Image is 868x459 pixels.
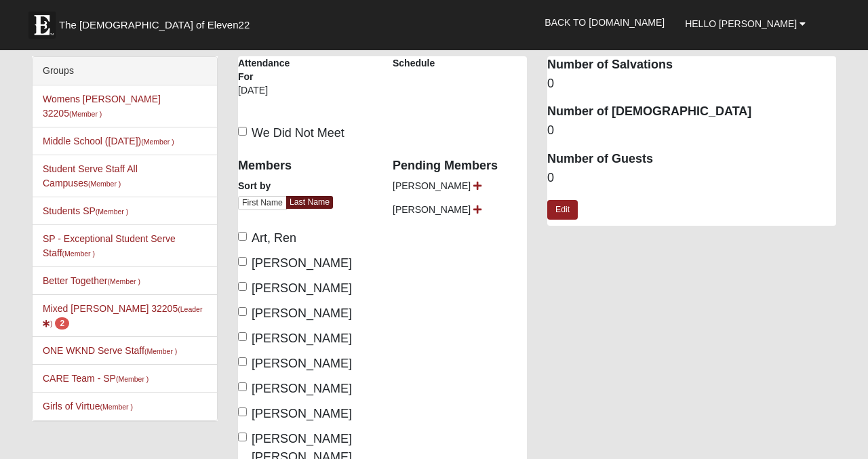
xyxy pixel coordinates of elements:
[286,196,333,209] a: Last Name
[547,200,578,220] a: Edit
[62,250,95,258] small: (Member )
[238,179,271,193] label: Sort by
[547,169,836,187] dd: 0
[238,257,247,266] input: [PERSON_NAME]
[238,196,287,210] a: First Name
[238,433,247,441] input: [PERSON_NAME] [PERSON_NAME]
[96,207,128,216] small: (Member )
[685,18,797,29] span: Hello [PERSON_NAME]
[252,281,352,295] span: [PERSON_NAME]
[252,256,352,270] span: [PERSON_NAME]
[238,159,372,174] h4: Members
[43,163,138,188] a: Student Serve Staff All Campuses(Member )
[43,345,177,356] a: ONE WKND Serve Staff(Member )
[252,407,352,420] span: [PERSON_NAME]
[107,277,140,285] small: (Member )
[43,205,128,216] a: Students SP(Member )
[473,204,481,215] a: Add Person to Group
[141,138,174,146] small: (Member )
[238,382,247,391] input: [PERSON_NAME]
[252,382,352,395] span: [PERSON_NAME]
[100,403,133,411] small: (Member )
[238,307,247,316] input: [PERSON_NAME]
[534,5,675,39] a: Back to [DOMAIN_NAME]
[393,204,471,215] span: [PERSON_NAME]
[252,357,352,370] span: [PERSON_NAME]
[116,375,149,383] small: (Member )
[43,233,176,258] a: SP - Exceptional Student Serve Staff(Member )
[238,332,247,341] input: [PERSON_NAME]
[55,317,69,330] span: number of pending members
[252,332,352,345] span: [PERSON_NAME]
[252,306,352,320] span: [PERSON_NAME]
[59,18,250,32] span: The [DEMOGRAPHIC_DATA] of Eleven22
[238,127,247,136] input: We Did Not Meet
[43,401,133,412] a: Girls of Virtue(Member )
[33,57,217,85] div: Groups
[43,136,174,146] a: Middle School ([DATE])(Member )
[43,94,161,119] a: Womens [PERSON_NAME] 32205(Member )
[473,180,481,191] a: Add Person to Group
[43,303,202,328] a: Mixed [PERSON_NAME] 32205(Leader) 2
[238,56,295,83] label: Attendance For
[547,122,836,140] dd: 0
[393,180,471,191] span: [PERSON_NAME]
[675,7,816,41] a: Hello [PERSON_NAME]
[547,75,836,93] dd: 0
[238,282,247,291] input: [PERSON_NAME]
[252,126,344,140] span: We Did Not Meet
[393,56,435,70] label: Schedule
[43,275,140,286] a: Better Together(Member )
[43,373,149,384] a: CARE Team - SP(Member )
[393,159,527,174] h4: Pending Members
[88,180,121,188] small: (Member )
[144,347,177,355] small: (Member )
[69,110,102,118] small: (Member )
[22,5,293,39] a: The [DEMOGRAPHIC_DATA] of Eleven22
[238,357,247,366] input: [PERSON_NAME]
[547,103,836,121] dt: Number of [DEMOGRAPHIC_DATA]
[28,12,56,39] img: Eleven22 logo
[238,407,247,416] input: [PERSON_NAME]
[252,231,296,245] span: Art, Ren
[547,151,836,168] dt: Number of Guests
[238,232,247,241] input: Art, Ren
[238,83,295,106] div: [DATE]
[547,56,836,74] dt: Number of Salvations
